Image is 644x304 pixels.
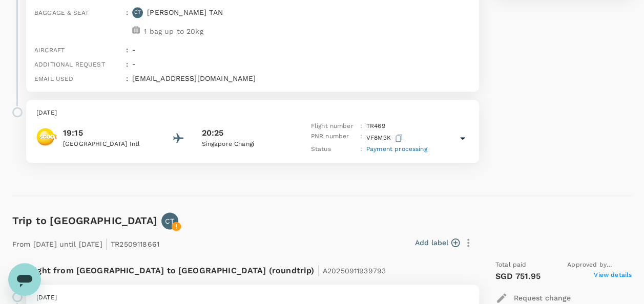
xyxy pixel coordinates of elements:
[122,69,128,83] div: :
[415,237,460,248] button: Add label
[366,132,405,144] p: VF8M3K
[12,212,157,229] h6: Trip to [GEOGRAPHIC_DATA]
[495,270,541,283] p: SGD 751.95
[366,121,385,132] p: TR 469
[323,267,386,275] span: A20250911939793
[514,293,571,303] p: Request change
[311,121,356,132] p: Flight number
[8,263,41,296] iframe: Button to launch messaging window
[311,132,356,144] p: PNR number
[12,233,159,252] p: From [DATE] until [DATE] TR2509118661
[317,263,320,277] span: |
[36,126,57,147] img: Scoot
[366,145,427,153] span: Payment processing
[122,3,128,40] div: :
[360,121,362,132] p: :
[147,7,223,17] p: [PERSON_NAME] TAN
[128,55,470,69] div: -
[122,40,128,55] div: :
[360,144,362,155] p: :
[36,108,469,118] p: [DATE]
[34,61,105,68] span: Additional request
[132,26,140,34] img: baggage-icon
[311,144,356,155] p: Status
[201,127,223,139] p: 20:25
[128,40,470,55] div: -
[34,75,74,82] span: Email used
[36,293,469,303] p: [DATE]
[105,236,108,251] span: |
[594,270,632,283] span: View details
[495,260,527,270] span: Total paid
[134,9,141,16] p: CT
[201,139,294,149] p: Singapore Changi
[34,47,65,54] span: Aircraft
[132,73,470,83] p: [EMAIL_ADDRESS][DOMAIN_NAME]
[63,139,155,149] p: [GEOGRAPHIC_DATA] Intl
[144,26,203,36] p: 1 bag up to 20kg
[165,216,174,226] p: CT
[122,55,128,69] div: :
[27,260,386,278] p: Flight from [GEOGRAPHIC_DATA] to [GEOGRAPHIC_DATA] (roundtrip)
[63,127,155,139] p: 19:15
[567,260,632,270] span: Approved by
[360,132,362,144] p: :
[34,9,89,16] span: Baggage & seat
